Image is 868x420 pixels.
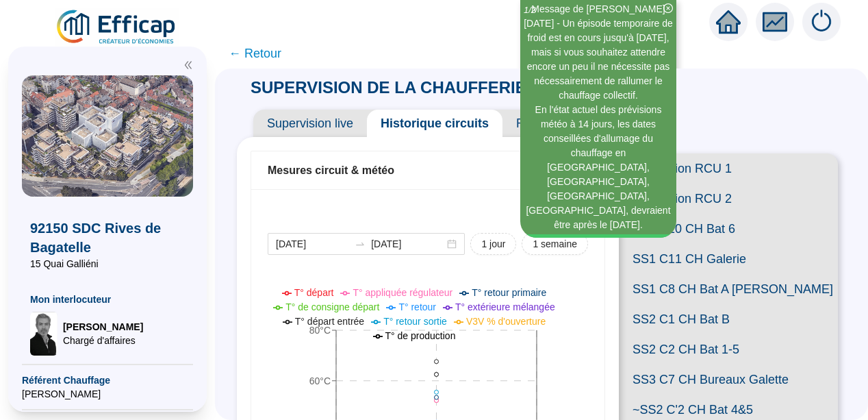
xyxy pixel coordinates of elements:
[663,3,673,13] span: close-circle
[716,10,741,34] span: home
[22,373,193,387] span: Référent Chauffage
[30,293,185,306] span: Mon interlocuteur
[619,274,838,304] span: SS1 C8 CH Bat A [PERSON_NAME]
[470,233,516,255] button: 1 jour
[619,365,838,395] span: SS3 C7 CH Bureaux Galette
[295,316,364,327] span: T° départ entrée
[466,316,546,327] span: V3V % d'ouverture
[481,237,505,251] span: 1 jour
[619,334,838,365] span: SS2 C2 CH Bat 1-5
[229,44,281,63] span: ← Retour
[183,60,193,70] span: double-left
[533,237,577,251] span: 1 semaine
[276,237,349,251] input: Date de début
[294,287,334,298] span: T° départ
[309,375,331,386] tspan: 60°C
[398,301,436,312] span: T° retour
[30,257,185,271] span: 15 Quai Galliéni
[237,78,540,97] span: SUPERVISION DE LA CHAUFFERIE
[355,238,366,249] span: to
[802,3,841,41] img: alerts
[763,10,787,34] span: fund
[30,312,58,356] img: Chargé d'affaires
[522,103,674,232] div: En l'état actuel des prévisions météo à 14 jours, les dates conseillées d'allumage du chauffage e...
[268,162,588,179] div: Mesures circuit & météo
[502,110,645,137] span: Régulation prédictive
[522,2,674,103] div: Message de [PERSON_NAME][DATE] - Un épisode temporaire de froid est en cours jusqu'à [DATE], mais...
[63,320,143,334] span: [PERSON_NAME]
[353,287,452,298] span: T° appliquée régulateur
[285,301,379,312] span: T° de consigne départ
[619,184,838,214] span: Production RCU 2
[63,334,143,347] span: Chargé d'affaires
[55,8,179,47] img: efficap energie logo
[371,237,444,251] input: Date de fin
[455,301,555,312] span: T° extérieure mélangée
[367,110,502,137] span: Historique circuits
[472,287,546,298] span: T° retour primaire
[522,233,588,255] button: 1 semaine
[22,387,193,401] span: [PERSON_NAME]
[619,244,838,274] span: SS1 C11 CH Galerie
[619,153,838,184] span: Production RCU 1
[383,316,447,327] span: T° retour sortie
[619,304,838,334] span: SS2 C1 CH Bat B
[355,238,366,249] span: swap-right
[385,330,456,341] span: T° de production
[619,214,838,244] span: SS1 C10 CH Bat 6
[30,219,185,257] span: 92150 SDC Rives de Bagatelle
[253,110,367,137] span: Supervision live
[524,5,536,15] i: 1 / 2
